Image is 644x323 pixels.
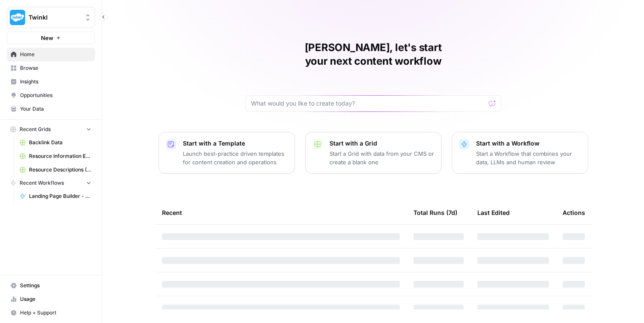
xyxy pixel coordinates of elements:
[413,201,457,224] div: Total Runs (7d)
[16,136,95,149] a: Backlink Data
[20,91,91,99] span: Opportunities
[16,189,95,203] a: Landing Page Builder - Alt 1
[476,149,581,166] p: Start a Workflow that combines your data, LLMs and human review
[7,306,95,320] button: Help + Support
[476,139,581,148] p: Start with a Workflow
[41,34,53,42] span: New
[20,282,91,289] span: Settings
[20,78,91,86] span: Insights
[162,201,400,224] div: Recent
[29,166,91,174] span: Resource Descriptions (+Flair)
[16,149,95,163] a: Resource Information Extraction and Descriptions
[10,10,25,25] img: Twinkl Logo
[7,292,95,306] a: Usage
[16,163,95,177] a: Resource Descriptions (+Flair)
[7,89,95,102] a: Opportunities
[329,139,434,148] p: Start with a Grid
[20,179,64,187] span: Recent Workflows
[7,31,95,44] button: New
[7,102,95,116] a: Your Data
[20,309,91,317] span: Help + Support
[329,149,434,166] p: Start a Grid with data from your CMS or create a blank one
[563,201,585,224] div: Actions
[183,149,288,166] p: Launch best-practice driven templates for content creation and operations
[7,75,95,89] a: Insights
[29,13,80,22] span: Twinkl
[477,201,510,224] div: Last Edited
[7,123,95,136] button: Recent Grids
[7,177,95,189] button: Recent Workflows
[20,126,51,133] span: Recent Grids
[7,48,95,61] a: Home
[452,132,588,174] button: Start with a WorkflowStart a Workflow that combines your data, LLMs and human review
[20,295,91,303] span: Usage
[183,139,288,148] p: Start with a Template
[7,279,95,292] a: Settings
[29,139,91,146] span: Backlink Data
[20,51,91,58] span: Home
[245,41,501,68] h1: [PERSON_NAME], let's start your next content workflow
[20,105,91,113] span: Your Data
[305,132,442,174] button: Start with a GridStart a Grid with data from your CMS or create a blank one
[20,64,91,72] span: Browse
[29,152,91,160] span: Resource Information Extraction and Descriptions
[159,132,295,174] button: Start with a TemplateLaunch best-practice driven templates for content creation and operations
[7,61,95,75] a: Browse
[7,7,95,28] button: Workspace: Twinkl
[29,192,91,200] span: Landing Page Builder - Alt 1
[251,99,485,108] input: What would you like to create today?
